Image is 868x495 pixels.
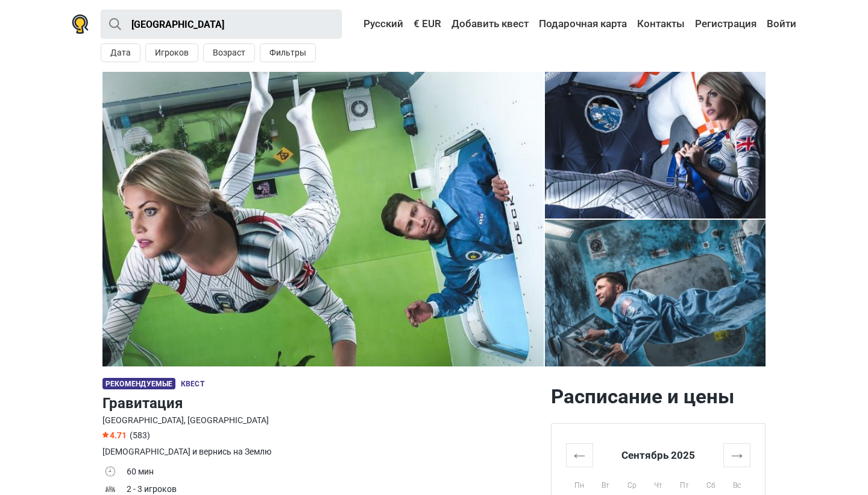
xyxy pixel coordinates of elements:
[692,13,759,35] a: Регистрация
[130,430,150,440] span: (583)
[102,72,544,366] a: Гравитация photo 9
[448,13,532,35] a: Добавить квест
[567,443,593,467] th: ←
[593,443,724,467] th: Сентябрь 2025
[545,72,766,219] img: Гравитация photo 4
[181,380,204,388] span: Квест
[536,13,630,35] a: Подарочная карта
[260,43,316,62] button: Фильтры
[102,432,108,438] img: Star
[102,72,544,366] img: Гравитация photo 10
[545,72,766,219] a: Гравитация photo 3
[410,13,444,35] a: € EUR
[102,414,541,427] div: [GEOGRAPHIC_DATA], [GEOGRAPHIC_DATA]
[102,378,175,389] span: Рекомендуемые
[724,443,750,467] th: →
[127,464,541,482] td: 60 мин
[102,430,127,440] span: 4.71
[101,43,140,62] button: Дата
[634,13,688,35] a: Контакты
[102,392,541,414] h1: Гравитация
[551,385,766,409] h2: Расписание и цены
[545,220,766,366] a: Гравитация photo 4
[102,445,541,458] div: [DEMOGRAPHIC_DATA] и вернись на Землю
[72,14,89,34] img: Nowescape logo
[355,20,363,28] img: Русский
[352,13,406,35] a: Русский
[101,10,342,39] input: Попробуйте “Лондон”
[203,43,255,62] button: Возраст
[764,13,796,35] a: Войти
[545,220,766,366] img: Гравитация photo 5
[145,43,198,62] button: Игроков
